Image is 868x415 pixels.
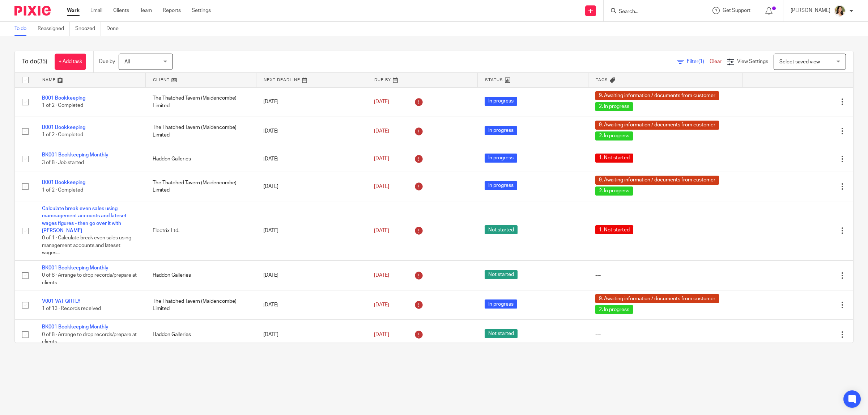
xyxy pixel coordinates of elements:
[485,225,518,234] span: Not started
[192,7,211,14] a: Settings
[595,186,633,196] span: 2. In progress
[595,102,633,111] span: 2. In progress
[256,146,367,172] td: [DATE]
[42,180,85,185] a: B001 Bookkeeping
[595,225,633,234] span: 1. Not started
[145,117,256,146] td: The Thatched Tavern (Maidencombe) Limited
[595,305,633,314] span: 2. In progress
[791,7,830,14] p: [PERSON_NAME]
[42,125,85,130] a: B001 Bookkeeping
[106,22,124,36] a: Done
[595,131,633,141] span: 2. In progress
[710,59,722,64] a: Clear
[90,7,102,14] a: Email
[145,260,256,290] td: Haddon Galleries
[485,270,518,279] span: Not started
[42,324,109,330] a: BK001 Bookkeeping Monthly
[374,184,389,189] span: [DATE]
[595,154,633,163] span: 1. Not started
[145,87,256,117] td: The Thatched Tavern (Maidencombe) Limited
[618,9,683,15] input: Search
[779,59,820,64] span: Select saved view
[723,8,750,13] span: Get Support
[374,228,389,233] span: [DATE]
[145,172,256,201] td: The Thatched Tavern (Maidencombe) Limited
[374,156,389,162] span: [DATE]
[14,6,51,16] img: Pixie
[595,91,719,100] span: 9. Awaiting information / documents from customer
[374,302,389,307] span: [DATE]
[42,299,81,304] a: V001 VAT QRTLY
[37,59,47,64] span: (35)
[145,201,256,260] td: Electrix Ltd.
[145,290,256,320] td: The Thatched Tavern (Maidencombe) Limited
[67,7,80,14] a: Work
[374,332,389,337] span: [DATE]
[55,54,86,70] a: + Add task
[595,121,719,130] span: 9. Awaiting information / documents from customer
[485,126,517,135] span: In progress
[145,146,256,172] td: Haddon Galleries
[124,59,130,64] span: All
[256,290,367,320] td: [DATE]
[75,22,101,36] a: Snoozed
[140,7,152,14] a: Team
[42,332,137,345] span: 0 of 8 · Arrange to drop records/prepare at clients
[42,235,131,255] span: 0 of 1 · Calculate break even sales using management accounts and lateset wages...
[595,176,719,185] span: 9. Awaiting information / documents from customer
[485,329,518,338] span: Not started
[42,96,85,101] a: B001 Bookkeeping
[256,201,367,260] td: [DATE]
[42,273,137,285] span: 0 of 8 · Arrange to drop records/prepare at clients
[42,160,84,165] span: 3 of 8 · Job started
[595,331,735,338] div: ---
[485,181,517,190] span: In progress
[485,154,517,163] span: In progress
[374,273,389,278] span: [DATE]
[38,22,70,36] a: Reassigned
[698,59,704,64] span: (1)
[42,206,127,233] a: Calculate break even sales using mamnagement accounts and lateset wages figures - then go over it...
[42,133,83,138] span: 1 of 2 · Completed
[485,299,517,309] span: In progress
[42,103,83,108] span: 1 of 2 · Completed
[163,7,181,14] a: Reports
[256,320,367,349] td: [DATE]
[145,320,256,349] td: Haddon Galleries
[595,294,719,303] span: 9. Awaiting information / documents from customer
[687,59,710,64] span: Filter
[256,260,367,290] td: [DATE]
[14,22,32,36] a: To do
[42,306,101,311] span: 1 of 13 · Records received
[596,78,608,82] span: Tags
[256,87,367,117] td: [DATE]
[22,58,47,66] h1: To do
[834,5,846,17] img: High%20Res%20Andrew%20Price%20Accountants_Poppy%20Jakes%20photography-1153.jpg
[595,272,735,279] div: ---
[256,117,367,146] td: [DATE]
[42,265,109,271] a: BK001 Bookkeeping Monthly
[374,129,389,134] span: [DATE]
[374,99,389,104] span: [DATE]
[113,7,129,14] a: Clients
[485,97,517,106] span: In progress
[42,152,109,158] a: BK001 Bookkeeping Monthly
[99,58,115,65] p: Due by
[737,59,768,64] span: View Settings
[42,188,83,193] span: 1 of 2 · Completed
[256,172,367,201] td: [DATE]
